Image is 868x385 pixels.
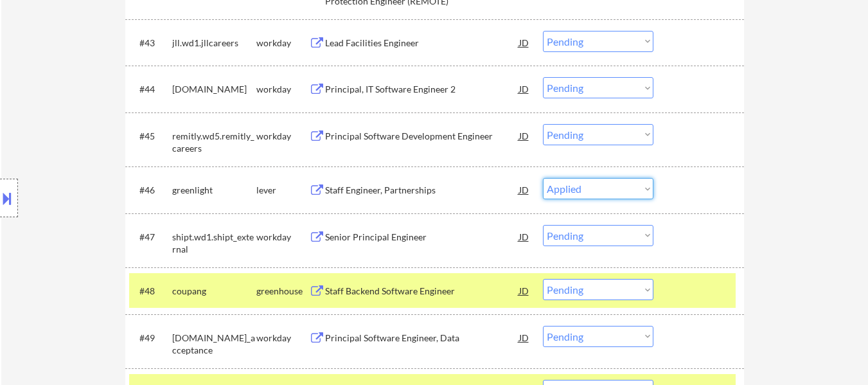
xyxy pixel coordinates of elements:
div: lever [256,184,309,197]
div: JD [518,124,531,147]
div: Principal Software Development Engineer [325,130,519,143]
div: JD [518,77,531,100]
div: Staff Engineer, Partnerships [325,184,519,197]
div: workday [256,37,309,49]
div: workday [256,231,309,244]
div: workday [256,130,309,143]
div: jll.wd1.jllcareers [172,37,256,49]
div: #49 [139,332,162,345]
div: Principal, IT Software Engineer 2 [325,83,519,96]
div: #43 [139,37,162,49]
div: JD [518,326,531,349]
div: JD [518,279,531,302]
div: Staff Backend Software Engineer [325,285,519,298]
div: JD [518,225,531,248]
div: workday [256,83,309,96]
div: Senior Principal Engineer [325,231,519,244]
div: workday [256,332,309,345]
div: JD [518,178,531,201]
div: [DOMAIN_NAME]_acceptance [172,332,256,357]
div: JD [518,31,531,54]
div: Principal Software Engineer, Data [325,332,519,345]
div: greenhouse [256,285,309,298]
div: Lead Facilities Engineer [325,37,519,49]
